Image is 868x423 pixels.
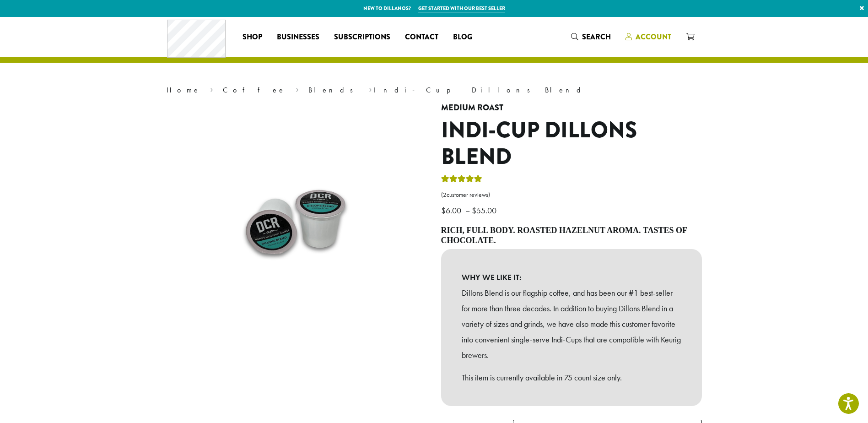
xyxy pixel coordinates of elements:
a: Blends [308,85,359,95]
span: 2 [443,191,447,199]
h1: Indi-Cup Dillons Blend [441,117,702,170]
span: › [296,81,299,96]
a: Search [564,29,618,44]
a: Home [167,85,200,95]
span: Subscriptions [334,32,390,43]
h4: Rich, full body. Roasted hazelnut aroma. Tastes of chocolate. [441,226,702,245]
span: Shop [243,32,262,43]
h4: Medium Roast [441,103,702,113]
a: Coffee [223,85,286,95]
span: › [210,81,213,96]
div: Rated 5.00 out of 5 [441,174,482,187]
span: Businesses [277,32,319,43]
span: $ [472,205,476,216]
a: Shop [235,30,270,44]
span: Search [582,32,611,42]
b: WHY WE LIKE IT: [462,270,681,285]
p: This item is currently available in 75 count size only. [462,370,681,385]
span: $ [441,205,446,216]
a: (2customer reviews) [441,190,702,200]
bdi: 55.00 [472,205,499,216]
span: Blog [453,32,472,43]
a: Get started with our best seller [418,5,505,12]
span: Contact [405,32,438,43]
nav: Breadcrumb [167,85,702,96]
bdi: 6.00 [441,205,464,216]
span: – [465,205,470,216]
span: Account [636,32,671,42]
span: › [369,81,372,96]
p: Dillons Blend is our flagship coffee, and has been our #1 best-seller for more than three decades... [462,285,681,363]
